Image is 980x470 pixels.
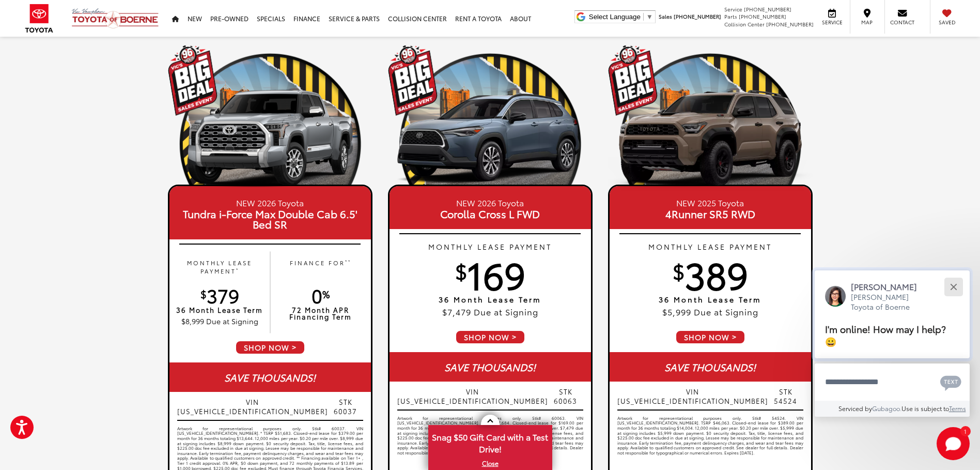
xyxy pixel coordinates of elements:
[608,89,813,191] img: 25_4Runner_TRD_Pro_Mudbath_Left
[200,286,207,301] sup: $
[608,45,813,185] img: 19_1756501440.png
[617,208,803,219] span: 4Runner SR5 RWD
[724,5,742,13] span: Service
[168,45,372,185] img: 19_1756501440.png
[455,248,525,299] span: 169
[175,307,265,313] p: 36 Month Lease Term
[177,196,363,208] small: NEW 2026 Toyota
[937,427,970,460] svg: Start Chat
[825,322,946,348] span: I'm online! How may I help? 😀
[589,13,641,21] span: Select Language
[168,89,372,191] img: 25_Tundra_1794_Edition_i-FORCE_MAX_Celestial_Silver_Metallic_Left
[936,19,958,26] span: Saved
[548,387,583,405] span: STK 60063
[610,241,811,252] p: MONTHLY LEASE PAYMENT
[390,352,591,382] div: SAVE THOUSANDS!
[175,259,265,276] p: MONTHLY LEASE PAYMENT
[964,429,967,433] span: 1
[397,208,583,219] span: Corolla Cross L FWD
[937,427,970,460] button: Toggle Chat Window
[617,387,768,405] span: VIN [US_VEHICLE_IDENTIFICATION_NUMBER]
[177,397,328,416] span: VIN [US_VEHICLE_IDENTIFICATION_NUMBER]
[388,89,593,191] img: 25_Corolla_Cross_XLE_Celestite_Left
[766,20,814,28] span: [PHONE_NUMBER]
[940,374,961,391] svg: Text
[175,316,265,326] p: $8,999 Due at Signing
[724,20,765,28] span: Collision Center
[659,12,672,20] span: Sales
[838,404,872,413] span: Serviced by
[851,292,927,312] p: [PERSON_NAME] Toyota of Boerne
[275,259,366,276] p: FINANCE FOR
[744,5,791,13] span: [PHONE_NUMBER]
[397,387,548,405] span: VIN [US_VEHICLE_IDENTIFICATION_NUMBER]
[589,13,653,21] a: Select Language​
[901,404,949,413] span: Use is subject to
[610,352,811,382] div: SAVE THOUSANDS!
[235,340,305,355] span: SHOP NOW
[675,330,745,344] span: SHOP NOW
[851,281,927,292] p: [PERSON_NAME]
[610,296,811,303] p: 36 Month Lease Term
[855,19,878,26] span: Map
[673,248,748,299] span: 389
[815,270,970,417] div: Close[PERSON_NAME][PERSON_NAME] Toyota of BoerneI'm online! How may I help? 😀Type your messageCha...
[390,306,591,317] p: $7,479 Due at Signing
[169,362,371,392] div: SAVE THOUSANDS!
[200,282,239,308] span: 379
[942,276,965,298] button: Close
[739,12,786,20] span: [PHONE_NUMBER]
[455,255,467,285] sup: $
[275,307,366,320] p: 72 Month APR Financing Term
[71,8,159,29] img: Vic Vaughan Toyota of Boerne
[388,45,593,185] img: 19_1756501440.png
[820,19,844,26] span: Service
[328,397,363,416] span: STK 60037
[429,426,551,458] span: Snag $50 Gift Card with a Test Drive!
[397,196,583,208] small: NEW 2026 Toyota
[610,306,811,317] p: $5,999 Due at Signing
[937,370,965,393] button: Chat with SMS
[617,196,803,208] small: NEW 2025 Toyota
[872,404,901,413] a: Gubagoo.
[390,296,591,303] p: 36 Month Lease Term
[815,363,970,401] textarea: Type your message
[322,286,330,301] sup: %
[673,255,685,285] sup: $
[768,387,803,405] span: STK 54524
[890,19,914,26] span: Contact
[177,208,363,229] span: Tundra i-Force Max Double Cab 6.5' Bed SR
[949,404,966,413] a: Terms
[390,241,591,252] p: MONTHLY LEASE PAYMENT
[646,13,653,21] span: ▼
[455,330,525,344] span: SHOP NOW
[674,12,721,20] span: [PHONE_NUMBER]
[724,12,737,20] span: Parts
[312,282,330,308] span: 0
